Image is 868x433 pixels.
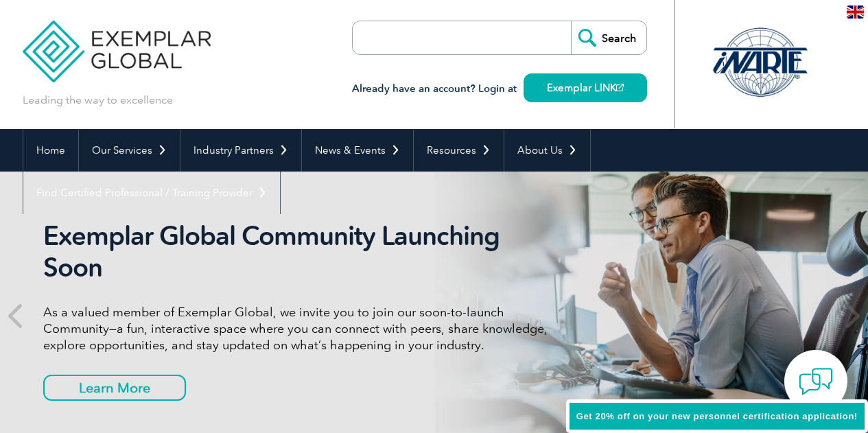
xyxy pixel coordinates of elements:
[79,129,180,172] a: Our Services
[504,129,590,172] a: About Us
[43,375,186,401] a: Learn More
[799,364,833,399] img: contact-chat.png
[23,129,78,172] a: Home
[43,220,558,283] h2: Exemplar Global Community Launching Soon
[847,5,864,19] img: en
[43,304,558,353] p: As a valued member of Exemplar Global, we invite you to join our soon-to-launch Community—a fun, ...
[352,80,647,97] h3: Already have an account? Login at
[524,73,647,102] a: Exemplar LINK
[414,129,504,172] a: Resources
[302,129,413,172] a: News & Events
[576,411,858,421] span: Get 20% off on your new personnel certification application!
[180,129,301,172] a: Industry Partners
[23,93,173,108] p: Leading the way to excellence
[23,172,280,214] a: Find Certified Professional / Training Provider
[571,21,646,54] input: Search
[616,84,624,91] img: open_square.png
